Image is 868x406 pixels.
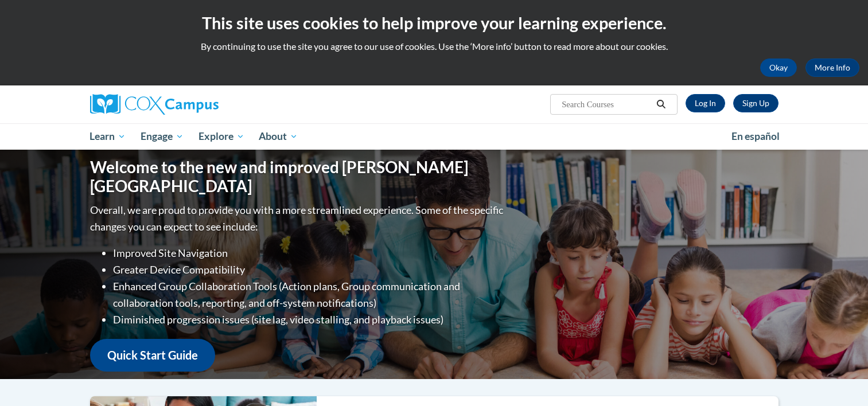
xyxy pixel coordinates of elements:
[90,158,506,196] h1: Welcome to the new and improved [PERSON_NAME][GEOGRAPHIC_DATA]
[73,123,796,150] div: Main menu
[805,58,859,77] a: More Info
[191,123,252,150] a: Explore
[259,130,298,143] span: About
[724,124,787,149] a: En español
[686,94,725,112] a: Log In
[90,94,219,115] img: Cox Campus
[113,245,506,261] li: Improved Site Navigation
[9,40,859,53] p: By continuing to use the site you agree to our use of cookies. Use the ‘More info’ button to read...
[113,278,506,311] li: Enhanced Group Collaboration Tools (Action plans, Group communication and collaboration tools, re...
[560,97,652,111] input: Search Courses
[89,130,126,143] span: Learn
[133,123,191,150] a: Engage
[652,97,670,111] button: Search
[9,11,859,34] h2: This site uses cookies to help improve your learning experience.
[90,202,506,235] p: Overall, we are proud to provide you with a more streamlined experience. Some of the specific cha...
[141,130,184,143] span: Engage
[90,94,308,115] a: Cox Campus
[90,339,215,372] a: Quick Start Guide
[733,94,779,112] a: Register
[251,123,305,150] a: About
[113,311,506,328] li: Diminished progression issues (site lag, video stalling, and playback issues)
[83,123,134,150] a: Learn
[731,130,780,142] span: En español
[198,130,244,143] span: Explore
[113,261,506,278] li: Greater Device Compatibility
[760,58,797,77] button: Okay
